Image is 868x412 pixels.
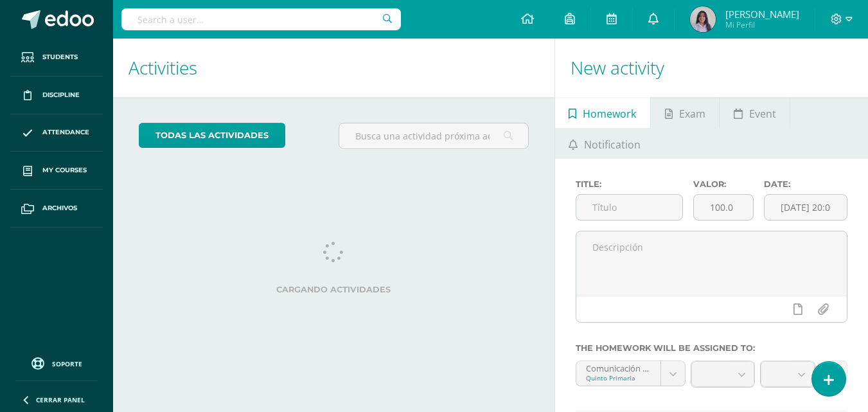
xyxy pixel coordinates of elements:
[749,98,776,129] span: Event
[128,39,539,97] h1: Activities
[576,361,686,386] a: Comunicación y lenguaje 5 'A'Quinto Primaria
[584,129,641,160] span: Notification
[10,190,103,228] a: Archivos
[586,373,651,382] div: Quinto Primaria
[36,395,85,404] span: Cerrar panel
[679,98,705,129] span: Exam
[725,8,799,21] span: [PERSON_NAME]
[693,179,754,189] label: Valor:
[42,165,87,175] span: My courses
[583,98,636,129] span: Homework
[10,152,103,190] a: My courses
[690,6,716,32] img: 2e7ec2bf65bdb1b7ba449eab1a65d432.png
[555,97,650,128] a: Homework
[555,128,655,159] a: Notification
[764,179,847,189] label: Date:
[720,97,790,128] a: Event
[15,354,98,372] a: Soporte
[765,195,847,220] input: Fecha de entrega
[42,203,77,213] span: Archivos
[339,123,527,148] input: Busca una actividad próxima aquí...
[576,179,683,189] label: Title:
[586,361,651,373] div: Comunicación y lenguaje 5 'A'
[139,123,285,148] a: todas las Actividades
[52,359,82,368] span: Soporte
[42,127,89,138] span: Attendance
[10,39,103,76] a: Students
[651,97,719,128] a: Exam
[42,90,80,100] span: Discipline
[10,114,103,152] a: Attendance
[42,52,78,62] span: Students
[725,19,799,30] span: Mi Perfil
[571,39,853,97] h1: New activity
[576,195,682,220] input: Título
[139,285,529,294] label: Cargando actividades
[694,195,753,220] input: Puntos máximos
[576,343,847,353] label: The homework will be assigned to:
[10,76,103,114] a: Discipline
[121,8,401,30] input: Search a user…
